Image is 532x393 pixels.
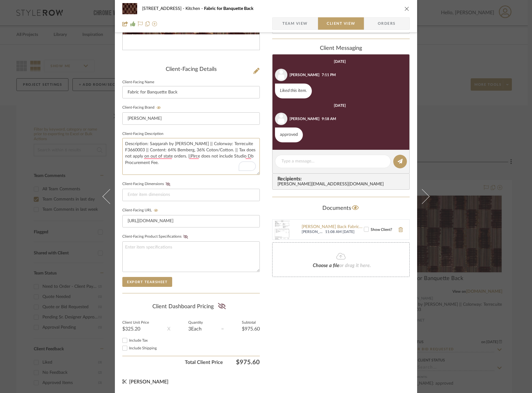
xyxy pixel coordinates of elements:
[302,225,364,230] a: [PERSON_NAME] Back Fabric_Estimate.pdf
[334,59,346,64] div: [DATE]
[122,138,260,175] textarea: To enrich screen reader interactions, please activate Accessibility in Grammarly extension settings
[122,215,260,227] input: Enter item URL
[275,69,287,81] img: user_avatar.png
[152,208,160,213] button: Client-Facing URL
[129,346,157,350] span: Include Shipping
[325,230,364,235] span: 11:08 AM [DATE]
[204,6,253,11] span: Fabric for Banquette Back
[122,277,172,287] button: Export Tearsheet
[273,220,292,240] img: Pierre Frey_Banquette Back Fabric_Estimate.pdf
[275,113,287,125] img: user_avatar.png
[242,321,260,324] label: Subtotal
[167,325,170,333] div: X
[122,66,260,73] div: Client-Facing Details
[142,6,185,11] span: [STREET_ADDRESS]
[185,6,204,11] span: Kitchen
[221,325,224,333] div: =
[322,72,336,78] div: 7:11 PM
[371,228,392,231] span: Show Client?
[188,326,203,331] div: 3 Each
[327,17,355,30] span: Client View
[188,321,203,324] label: Quantity
[404,6,410,11] button: close
[122,86,260,98] input: Enter Client-Facing Item Name
[277,182,407,187] div: [PERSON_NAME][EMAIL_ADDRESS][DOMAIN_NAME]
[122,182,172,186] label: Client-Facing Dimensions
[275,127,303,142] div: approved
[129,339,148,342] span: Include Tax
[313,263,339,268] span: Choose a file
[129,379,168,384] span: [PERSON_NAME]
[122,321,149,324] label: Client Unit Price
[223,359,260,366] span: $975.60
[242,326,260,331] div: $975.60
[122,189,260,201] input: Enter item dimensions
[122,208,160,213] label: Client-Facing URL
[122,2,137,15] img: 76f26c4d-0baf-467f-a61a-c4473250fdff_48x40.jpg
[155,106,163,110] button: Client-Facing Brand
[302,230,324,235] span: [PERSON_NAME]
[371,17,403,30] span: Orders
[122,300,260,314] div: Client Dashboard Pricing
[122,235,190,239] label: Client-Facing Product Specifications
[122,106,163,110] label: Client-Facing Brand
[164,182,172,186] button: Client-Facing Dimensions
[334,103,346,108] div: [DATE]
[290,72,320,78] div: [PERSON_NAME]
[122,112,260,125] input: Enter Client-Facing Brand
[322,116,336,122] div: 9:18 AM
[282,17,308,30] span: Team View
[122,359,223,366] span: Total Client Price
[122,132,164,136] label: Client-Facing Description
[339,263,371,268] span: or drag it here.
[122,326,149,331] div: $325.20
[272,45,410,52] div: client Messaging
[277,176,407,182] span: Recipients:
[181,235,190,239] button: Client-Facing Product Specifications
[290,116,320,122] div: [PERSON_NAME]
[272,203,410,213] div: Documents
[275,84,312,98] div: Liked this item.
[122,81,154,84] label: Client-Facing Name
